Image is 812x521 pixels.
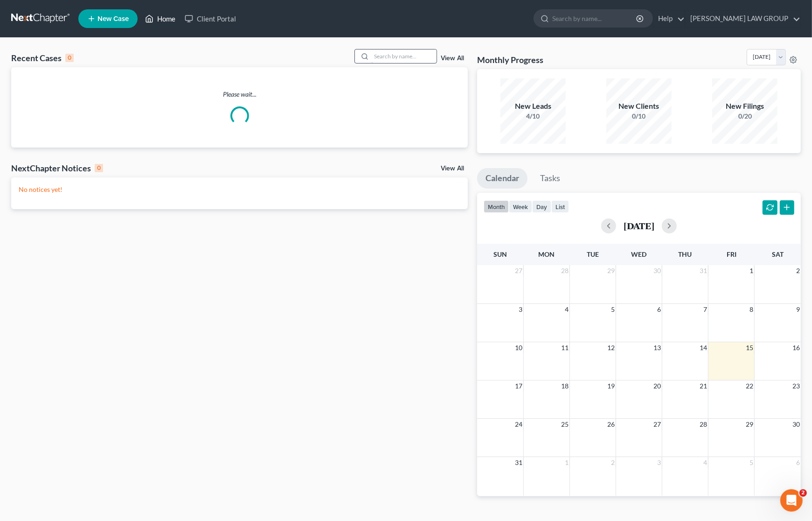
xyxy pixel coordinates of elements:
[780,489,803,512] iframe: Intercom live chat
[509,200,532,213] button: week
[699,265,708,276] span: 31
[514,419,523,430] span: 24
[606,101,672,112] div: New Clients
[552,10,638,27] input: Search by name...
[560,419,569,430] span: 25
[606,419,616,430] span: 26
[11,90,468,99] p: Please wait...
[477,54,543,65] h3: Monthly Progress
[795,457,801,468] span: 6
[652,419,662,430] span: 27
[514,265,523,276] span: 27
[477,168,527,189] a: Calendar
[624,221,654,231] h2: [DATE]
[791,419,801,430] span: 30
[791,342,801,353] span: 16
[656,304,662,315] span: 6
[653,10,685,27] a: Help
[532,200,551,213] button: day
[610,304,616,315] span: 5
[95,164,103,172] div: 0
[749,457,754,468] span: 5
[699,342,708,353] span: 14
[610,457,616,468] span: 2
[11,162,103,174] div: NextChapter Notices
[745,342,754,353] span: 15
[727,250,736,258] span: Fri
[652,380,662,392] span: 20
[702,304,708,315] span: 7
[441,55,464,62] a: View All
[484,200,509,213] button: month
[564,304,569,315] span: 4
[606,265,616,276] span: 29
[65,54,74,62] div: 0
[441,165,464,172] a: View All
[11,52,74,63] div: Recent Cases
[632,250,647,258] span: Wed
[560,342,569,353] span: 11
[656,457,662,468] span: 3
[538,250,555,258] span: Mon
[699,419,708,430] span: 28
[606,112,672,121] div: 0/10
[551,200,569,213] button: list
[686,10,800,27] a: [PERSON_NAME] LAW GROUP
[745,419,754,430] span: 29
[518,304,523,315] span: 3
[514,380,523,392] span: 17
[587,250,599,258] span: Tue
[500,112,566,121] div: 4/10
[795,265,801,276] span: 2
[500,101,566,112] div: New Leads
[699,380,708,392] span: 21
[679,250,692,258] span: Thu
[799,489,807,497] span: 2
[749,304,754,315] span: 8
[97,15,129,22] span: New Case
[702,457,708,468] span: 4
[140,10,180,27] a: Home
[606,342,616,353] span: 12
[180,10,241,27] a: Client Portal
[19,185,460,194] p: No notices yet!
[749,265,754,276] span: 1
[532,168,569,189] a: Tasks
[652,265,662,276] span: 30
[772,250,784,258] span: Sat
[712,101,777,112] div: New Filings
[795,304,801,315] span: 9
[745,380,754,392] span: 22
[560,265,569,276] span: 28
[493,250,507,258] span: Sun
[514,342,523,353] span: 10
[514,457,523,468] span: 31
[560,380,569,392] span: 18
[791,380,801,392] span: 23
[652,342,662,353] span: 13
[712,112,777,121] div: 0/20
[564,457,569,468] span: 1
[606,380,616,392] span: 19
[371,49,437,63] input: Search by name...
